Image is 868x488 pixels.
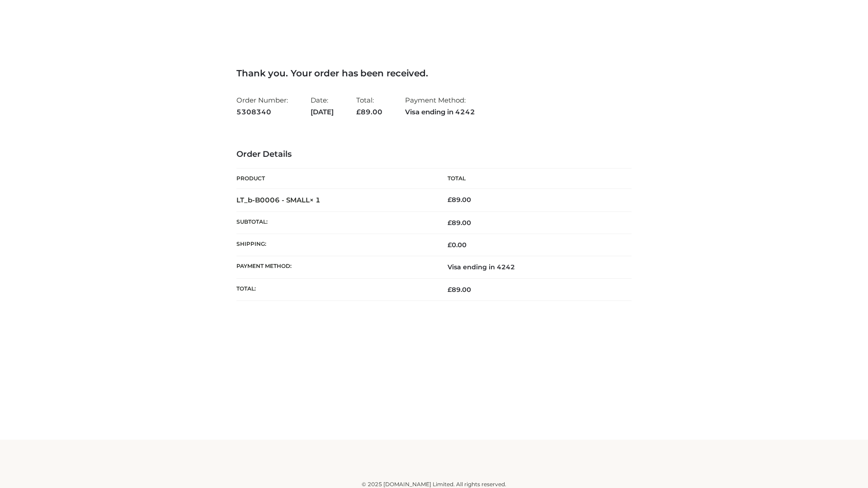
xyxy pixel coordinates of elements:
span: 89.00 [356,108,382,116]
span: £ [448,286,452,294]
span: 89.00 [448,286,471,294]
th: Total: [236,278,434,300]
bdi: 89.00 [448,196,471,204]
span: £ [448,241,452,249]
strong: 5308340 [236,106,288,118]
strong: × 1 [310,196,321,204]
li: Date: [311,92,334,120]
span: 89.00 [448,219,471,227]
th: Subtotal: [236,211,434,234]
li: Order Number: [236,92,288,120]
span: £ [448,219,452,227]
li: Total: [356,92,382,120]
th: Product [236,169,434,189]
h3: Thank you. Your order has been received. [236,68,632,79]
td: Visa ending in 4242 [434,256,632,278]
th: Payment method: [236,256,434,278]
strong: LT_b-B0006 - SMALL [236,196,321,204]
span: £ [356,108,361,116]
th: Total [434,169,632,189]
h3: Order Details [236,150,632,160]
bdi: 0.00 [448,241,467,249]
span: £ [448,196,452,204]
strong: [DATE] [311,106,334,118]
strong: Visa ending in 4242 [405,106,475,118]
th: Shipping: [236,234,434,256]
li: Payment Method: [405,92,475,120]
